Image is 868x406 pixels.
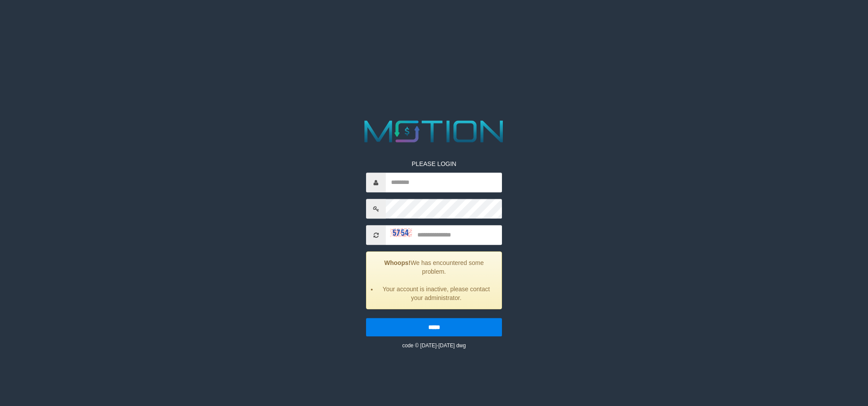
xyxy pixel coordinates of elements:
[384,259,411,266] strong: Whoops!
[358,117,510,146] img: MOTION_logo.png
[366,159,502,168] p: PLEASE LOGIN
[377,285,495,302] li: Your account is inactive, please contact your administrator.
[366,251,502,309] div: We has encountered some problem.
[402,342,466,349] small: code © [DATE]-[DATE] dwg
[390,228,412,237] img: captcha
